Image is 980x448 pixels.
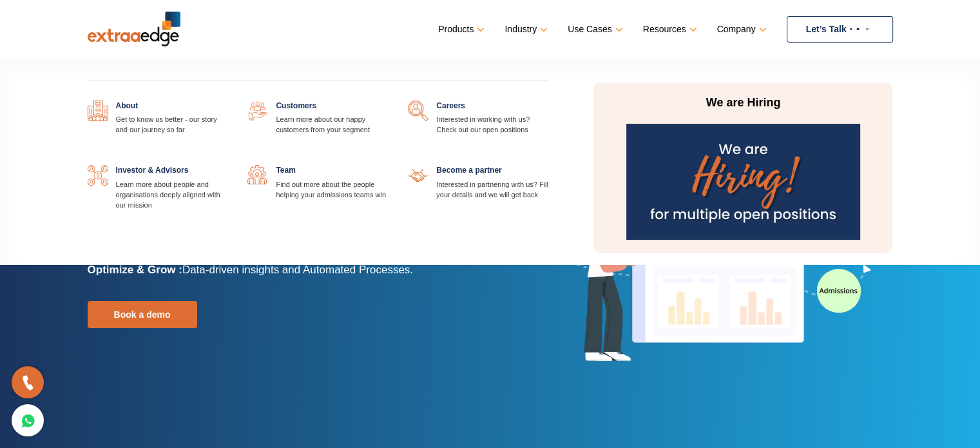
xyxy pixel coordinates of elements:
[182,264,413,276] span: Data-driven insights and Automated Processes.
[504,20,545,39] a: Industry
[643,20,695,39] a: Resources
[568,20,620,39] a: Use Cases
[787,16,893,43] a: Let’s Talk
[622,95,864,111] p: We are Hiring
[438,20,482,39] a: Products
[88,301,197,328] a: Book a demo
[717,20,764,39] a: Company
[88,264,182,276] b: Optimize & Grow :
